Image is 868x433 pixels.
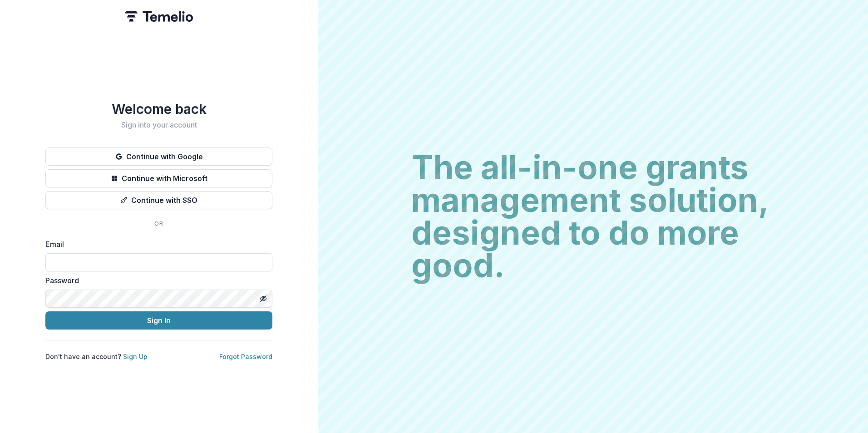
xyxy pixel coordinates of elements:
label: Email [45,239,267,250]
img: Temelio [125,11,193,22]
button: Sign In [45,311,272,330]
button: Toggle password visibility [256,291,271,306]
a: Sign Up [123,353,148,360]
button: Continue with SSO [45,191,272,209]
p: Don't have an account? [45,352,148,361]
a: Forgot Password [219,353,272,360]
button: Continue with Microsoft [45,169,272,187]
label: Password [45,275,267,286]
h1: Welcome back [45,101,272,117]
h2: Sign into your account [45,121,272,129]
button: Continue with Google [45,148,272,166]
